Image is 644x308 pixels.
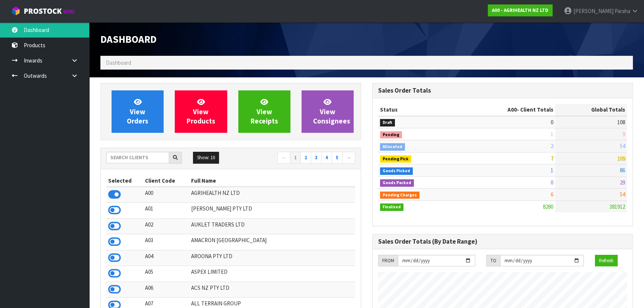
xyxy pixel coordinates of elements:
[620,179,625,186] span: 29
[300,152,311,164] a: 2
[63,8,75,15] small: WMS
[143,203,189,218] td: A01
[189,187,355,203] td: AGRIHEALTH NZ LTD
[555,104,627,116] th: Global Totals
[127,97,148,125] span: View Orders
[486,255,500,267] div: TO
[189,175,355,187] th: Full Name
[551,191,553,198] span: 6
[106,175,143,187] th: Selected
[189,266,355,282] td: ASPEX LIMITED
[460,104,555,116] th: - Client Totals
[143,175,189,187] th: Client Code
[380,179,414,187] span: Goods Packed
[617,119,625,126] span: 108
[380,119,395,126] span: Draft
[378,255,398,267] div: FROM
[189,234,355,250] td: AMACRON [GEOGRAPHIC_DATA]
[380,143,405,151] span: Allocated
[302,90,354,133] a: ViewConsignees
[277,152,290,164] a: ←
[508,106,517,113] span: A00
[193,152,219,164] button: Show: 10
[492,7,548,13] strong: A00 - AGRIHEALTH NZ LTD
[236,152,355,165] nav: Page navigation
[378,238,627,245] h3: Sales Order Totals (By Date Range)
[11,6,20,16] img: cube-alt.png
[609,203,625,210] span: 381912
[189,218,355,234] td: AUKLET TRADERS LTD
[189,203,355,218] td: [PERSON_NAME] PTY LTD
[143,234,189,250] td: A03
[543,203,553,210] span: 8280
[378,87,627,94] h3: Sales Order Totals
[551,179,553,186] span: 0
[143,250,189,266] td: A04
[620,142,625,150] span: 54
[380,167,413,175] span: Goods Picked
[143,218,189,234] td: A02
[488,4,553,16] a: A00 - AGRIHEALTH NZ LTD
[321,152,332,164] a: 4
[378,104,460,116] th: Status
[313,97,350,125] span: View Consignees
[290,152,301,164] a: 1
[238,90,290,133] a: ViewReceipts
[380,192,419,199] span: Pending Charges
[189,250,355,266] td: AROONA PTY LTD
[251,97,278,125] span: View Receipts
[551,155,553,162] span: 7
[380,131,402,139] span: Pending
[332,152,342,164] a: 5
[551,167,553,174] span: 1
[551,119,553,126] span: 0
[617,155,625,162] span: 109
[106,59,131,66] span: Dashboard
[143,282,189,297] td: A06
[615,7,630,15] span: Paraha
[380,203,403,211] span: Finalised
[551,131,553,138] span: 1
[143,266,189,282] td: A05
[106,152,169,163] input: Search clients
[189,282,355,297] td: ACS NZ PTY LTD
[620,167,625,174] span: 86
[380,155,411,163] span: Pending Pick
[622,131,625,138] span: 9
[311,152,322,164] a: 3
[100,33,157,45] span: Dashboard
[573,7,614,15] span: [PERSON_NAME]
[342,152,355,164] a: →
[143,187,189,203] td: A00
[595,255,618,267] button: Refresh
[551,142,553,150] span: 2
[112,90,164,133] a: ViewOrders
[175,90,227,133] a: ViewProducts
[24,6,62,16] span: ProStock
[620,191,625,198] span: 54
[187,97,215,125] span: View Products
